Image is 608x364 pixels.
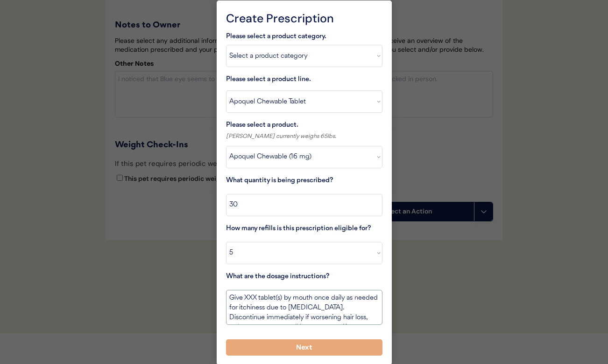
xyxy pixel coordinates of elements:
div: What quantity is being prescribed? [226,175,382,187]
input: Enter a number [226,194,382,216]
div: How many refills is this prescription eligible for? [226,223,382,235]
div: Please select a product. [226,120,382,131]
div: Create Prescription [226,10,382,27]
button: Next [226,339,382,356]
div: Please select a product line. [226,74,319,86]
div: [PERSON_NAME] currently weighs 65lbs. [226,131,382,141]
div: Please select a product category. [226,31,382,43]
div: What are the dosage instructions? [226,271,382,283]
